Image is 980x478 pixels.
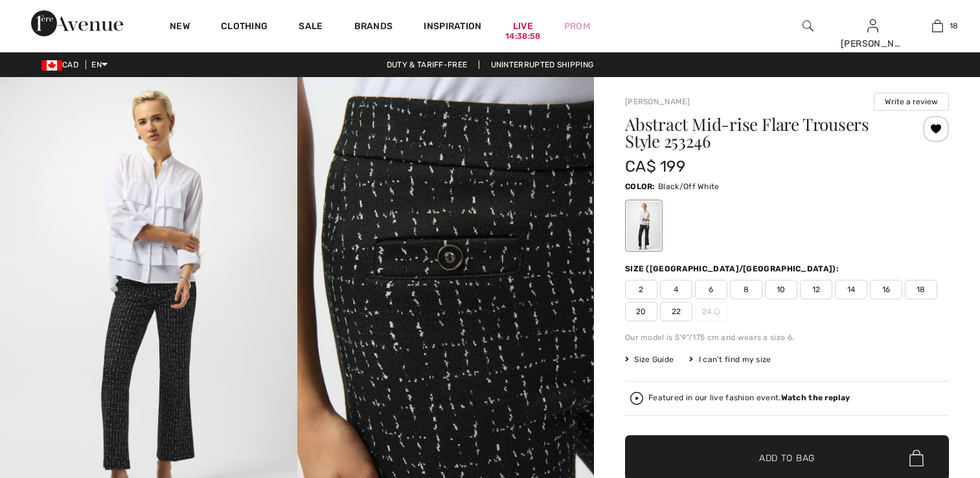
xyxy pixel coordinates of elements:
[874,93,949,111] button: Write a review
[950,20,959,32] span: 18
[660,280,692,299] span: 4
[906,18,969,34] a: 18
[625,332,949,343] div: Our model is 5'9"/175 cm and wears a size 6.
[648,394,850,402] div: Featured in our live fashion event.
[91,60,108,69] span: EN
[695,302,727,321] span: 24
[803,18,814,34] img: search the website
[625,182,655,191] span: Color:
[354,21,393,34] a: Brands
[909,450,924,466] img: Bag.svg
[505,30,540,43] div: 14:38:58
[658,182,720,191] span: Black/Off White
[841,37,904,51] div: [PERSON_NAME]
[905,280,937,299] span: 18
[714,308,720,315] img: ring-m.svg
[932,18,943,34] img: My Bag
[759,451,815,465] span: Add to Bag
[800,280,832,299] span: 12
[221,21,268,34] a: Clothing
[765,280,797,299] span: 10
[730,280,762,299] span: 8
[660,302,692,321] span: 22
[689,354,771,365] div: I can't find my size
[630,392,643,405] img: Watch the replay
[835,280,867,299] span: 14
[41,60,84,69] span: CAD
[897,381,967,413] iframe: Opens a widget where you can find more information
[424,21,481,34] span: Inspiration
[695,280,727,299] span: 6
[625,97,690,106] a: [PERSON_NAME]
[299,21,323,34] a: Sale
[867,18,878,34] img: My Info
[625,263,841,275] div: Size ([GEOGRAPHIC_DATA]/[GEOGRAPHIC_DATA]):
[627,201,661,250] div: Black/Off White
[625,280,657,299] span: 2
[31,10,123,36] img: 1ère Avenue
[625,157,685,176] span: CA$ 199
[625,116,895,150] h1: Abstract Mid-rise Flare Trousers Style 253246
[625,302,657,321] span: 20
[564,19,590,33] a: Prom
[513,19,533,33] a: Live14:38:58
[870,280,902,299] span: 16
[781,393,850,402] strong: Watch the replay
[625,354,674,365] span: Size Guide
[170,21,190,34] a: New
[41,60,62,71] img: Canadian Dollar
[867,19,878,32] a: Sign In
